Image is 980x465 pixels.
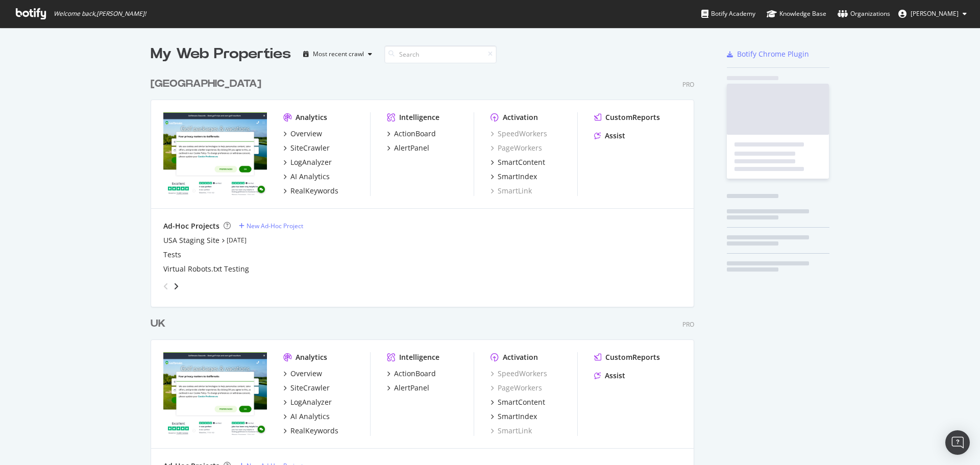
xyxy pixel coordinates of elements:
[394,129,436,139] div: ActionBoard
[498,411,537,422] div: SmartIndex
[283,411,330,422] a: AI Analytics
[290,426,338,436] div: RealKeywords
[498,172,537,182] div: SmartIndex
[163,221,219,231] div: Ad-Hoc Projects
[163,250,181,260] a: Tests
[491,129,547,139] a: SpeedWorkers
[151,44,291,64] div: My Web Properties
[605,112,660,123] div: CustomReports
[594,371,625,381] a: Assist
[594,131,625,141] a: Assist
[394,369,436,379] div: ActionBoard
[387,383,429,393] a: AlertPanel
[682,320,694,329] div: Pro
[163,264,249,274] a: Virtual Robots.txt Testing
[498,157,545,167] div: SmartContent
[163,352,267,435] img: www.golfbreaks.com/en-gb/
[491,426,532,436] a: SmartLink
[313,51,364,57] div: Most recent crawl
[290,129,322,139] div: Overview
[838,9,890,19] div: Organizations
[283,186,338,196] a: RealKeywords
[491,411,537,422] a: SmartIndex
[299,46,376,62] button: Most recent crawl
[394,383,429,393] div: AlertPanel
[498,397,545,407] div: SmartContent
[54,10,146,18] span: Welcome back, [PERSON_NAME] !
[387,129,436,139] a: ActionBoard
[151,316,165,331] div: UK
[283,426,338,436] a: RealKeywords
[290,369,322,379] div: Overview
[727,49,809,59] a: Botify Chrome Plugin
[290,383,330,393] div: SiteCrawler
[605,371,625,381] div: Assist
[399,352,439,362] div: Intelligence
[247,222,303,230] div: New Ad-Hoc Project
[283,172,330,182] a: AI Analytics
[283,383,330,393] a: SiteCrawler
[701,9,755,19] div: Botify Academy
[296,352,327,362] div: Analytics
[290,186,338,196] div: RealKeywords
[491,143,542,153] a: PageWorkers
[290,143,330,153] div: SiteCrawler
[290,397,332,407] div: LogAnalyzer
[290,157,332,167] div: LogAnalyzer
[239,222,303,230] a: New Ad-Hoc Project
[491,383,542,393] a: PageWorkers
[387,143,429,153] a: AlertPanel
[594,352,660,362] a: CustomReports
[594,112,660,123] a: CustomReports
[159,278,173,295] div: angle-left
[151,77,265,91] a: [GEOGRAPHIC_DATA]
[283,143,330,153] a: SiteCrawler
[173,281,180,291] div: angle-right
[491,186,532,196] a: SmartLink
[503,352,538,362] div: Activation
[945,430,970,455] div: Open Intercom Messenger
[283,129,322,139] a: Overview
[491,369,547,379] a: SpeedWorkers
[491,397,545,407] a: SmartContent
[163,235,219,246] a: USA Staging Site
[151,77,261,91] div: [GEOGRAPHIC_DATA]
[503,112,538,123] div: Activation
[283,397,332,407] a: LogAnalyzer
[283,369,322,379] a: Overview
[491,172,537,182] a: SmartIndex
[290,411,330,422] div: AI Analytics
[227,236,247,244] a: [DATE]
[151,316,169,331] a: UK
[491,157,545,167] a: SmartContent
[296,112,327,123] div: Analytics
[394,143,429,153] div: AlertPanel
[605,131,625,141] div: Assist
[682,80,694,89] div: Pro
[767,9,826,19] div: Knowledge Base
[737,49,809,59] div: Botify Chrome Plugin
[399,112,439,123] div: Intelligence
[387,369,436,379] a: ActionBoard
[911,9,959,18] span: Tom Duncombe
[605,352,660,362] div: CustomReports
[290,172,330,182] div: AI Analytics
[163,112,267,195] img: www.golfbreaks.com/en-us/
[384,45,497,63] input: Search
[283,157,332,167] a: LogAnalyzer
[890,6,975,22] button: [PERSON_NAME]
